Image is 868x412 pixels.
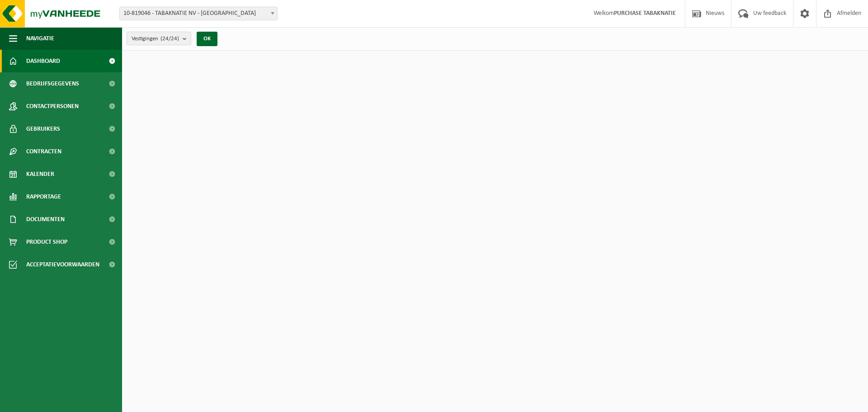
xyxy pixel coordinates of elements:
span: Bedrijfsgegevens [26,72,79,95]
span: 10-819046 - TABAKNATIE NV - ANTWERPEN [119,7,278,20]
span: Contactpersonen [26,95,79,118]
span: Documenten [26,208,65,231]
span: Navigatie [26,27,54,50]
span: Kalender [26,163,54,185]
span: Contracten [26,140,61,163]
span: Gebruikers [26,118,60,140]
strong: PURCHASE TABAKNATIE [614,10,676,17]
span: Vestigingen [132,32,179,46]
span: Product Shop [26,231,67,253]
span: 10-819046 - TABAKNATIE NV - ANTWERPEN [120,7,277,20]
button: Vestigingen(24/24) [127,32,191,45]
button: OK [197,32,217,46]
count: (24/24) [160,36,179,42]
span: Dashboard [26,50,60,72]
span: Acceptatievoorwaarden [26,253,99,276]
span: Rapportage [26,185,61,208]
